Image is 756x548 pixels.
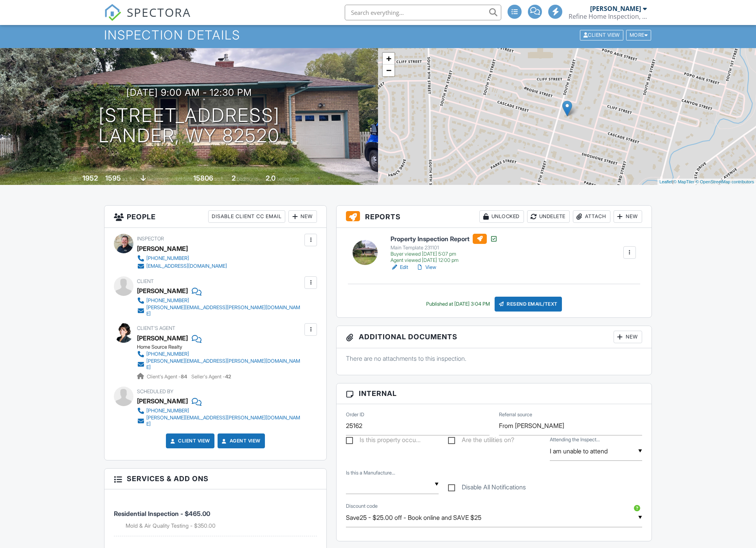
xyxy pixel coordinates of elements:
span: Built [73,176,81,182]
div: More [626,30,652,40]
h6: Property Inspection Report [391,234,498,244]
div: [PHONE_NUMBER] [146,255,189,261]
h3: Internal [337,383,652,404]
div: Published at [DATE] 3:04 PM [426,301,490,307]
span: bedrooms [237,176,258,182]
div: [PHONE_NUMBER] [146,351,189,357]
h3: [DATE] 9:00 am - 12:30 pm [126,87,252,98]
div: Unlocked [479,210,524,223]
div: Agent viewed [DATE] 12:00 pm [391,257,498,263]
a: Agent View [220,437,261,445]
label: Are the utilities on? [448,436,514,446]
span: Client's Agent - [147,374,188,380]
a: Edit [391,263,408,271]
div: 15806 [193,174,213,182]
a: © OpenStreetMap contributors [696,179,754,184]
span: Client's Agent [137,325,175,331]
a: [PHONE_NUMBER] [137,350,302,358]
div: Refine Home Inspection, LLC [569,13,647,20]
div: [PERSON_NAME][EMAIL_ADDRESS][PERSON_NAME][DOMAIN_NAME] [146,415,302,427]
li: Add on: Mold & Air Quality Testing [126,522,317,530]
div: Resend Email/Text [495,297,562,312]
label: Discount code [346,503,378,510]
div: [PERSON_NAME][EMAIL_ADDRESS][PERSON_NAME][DOMAIN_NAME] [146,358,302,371]
label: Is this property occupied? [346,436,421,446]
a: Property Inspection Report Main Template 231101 Buyer viewed [DATE] 5:07 pm Agent viewed [DATE] 1... [391,234,498,263]
h3: Reports [337,206,652,228]
div: [PERSON_NAME] [590,5,641,13]
a: [EMAIL_ADDRESS][DOMAIN_NAME] [137,262,227,270]
span: sq. ft. [122,176,133,182]
span: Client [137,278,154,284]
a: Client View [169,437,210,445]
a: Zoom in [383,53,394,64]
a: Leaflet [659,179,672,184]
label: Referral source [499,411,532,418]
div: Main Template 231101 [391,245,498,251]
div: 2 [232,174,236,182]
span: Inspector [137,236,164,242]
span: basement [147,176,168,182]
div: [PHONE_NUMBER] [146,297,189,304]
a: Client View [579,32,625,38]
div: [PERSON_NAME][EMAIL_ADDRESS][PERSON_NAME][DOMAIN_NAME] [146,304,302,317]
div: 1595 [105,174,121,182]
div: Client View [580,30,623,40]
div: Attach [573,210,610,223]
div: [PERSON_NAME] [137,243,188,254]
div: 1952 [83,174,98,182]
a: SPECTORA [104,11,191,27]
div: | [657,179,756,185]
span: bathrooms [277,176,299,182]
h3: People [104,206,326,228]
h3: Additional Documents [337,326,652,348]
div: Undelete [527,210,570,223]
div: Buyer viewed [DATE] 5:07 pm [391,251,498,257]
strong: 84 [181,374,187,380]
div: New [614,210,642,223]
a: [PERSON_NAME] [137,332,188,344]
a: [PHONE_NUMBER] [137,407,302,415]
div: New [288,210,317,223]
span: Lot Size [176,176,192,182]
p: There are no attachments to this inspection. [346,354,642,363]
a: [PHONE_NUMBER] [137,297,302,304]
a: View [416,263,436,271]
span: sq.ft. [214,176,224,182]
label: Order ID [346,411,364,418]
div: [PHONE_NUMBER] [146,408,189,414]
a: [PERSON_NAME][EMAIL_ADDRESS][PERSON_NAME][DOMAIN_NAME] [137,304,302,317]
span: SPECTORA [127,4,191,20]
a: [PHONE_NUMBER] [137,254,227,262]
a: [PERSON_NAME][EMAIL_ADDRESS][PERSON_NAME][DOMAIN_NAME] [137,415,302,427]
label: Disable All Notifications [448,484,526,493]
span: Residential Inspection - $465.00 [114,510,210,518]
h1: Inspection Details [104,28,652,42]
div: Disable Client CC Email [208,210,285,223]
li: Service: Residential Inspection [114,495,317,536]
span: Seller's Agent - [191,374,231,380]
div: [PERSON_NAME] [137,285,188,297]
img: The Best Home Inspection Software - Spectora [104,4,121,21]
a: [PERSON_NAME][EMAIL_ADDRESS][PERSON_NAME][DOMAIN_NAME] [137,358,302,371]
div: [EMAIL_ADDRESS][DOMAIN_NAME] [146,263,227,269]
a: Zoom out [383,64,394,76]
div: [PERSON_NAME] [137,395,188,407]
label: Is this a Manufactured Home? [346,469,395,476]
strong: 42 [225,374,231,380]
label: Attending the Inspection? [550,436,600,443]
div: 2.0 [266,174,275,182]
div: Home Source Realty [137,344,309,350]
h1: [STREET_ADDRESS] Lander, WY 82520 [99,105,280,147]
span: Scheduled By [137,389,173,394]
a: © MapTiler [673,179,695,184]
input: Search everything... [345,5,501,20]
div: New [614,331,642,343]
h3: Services & Add ons [104,469,326,489]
